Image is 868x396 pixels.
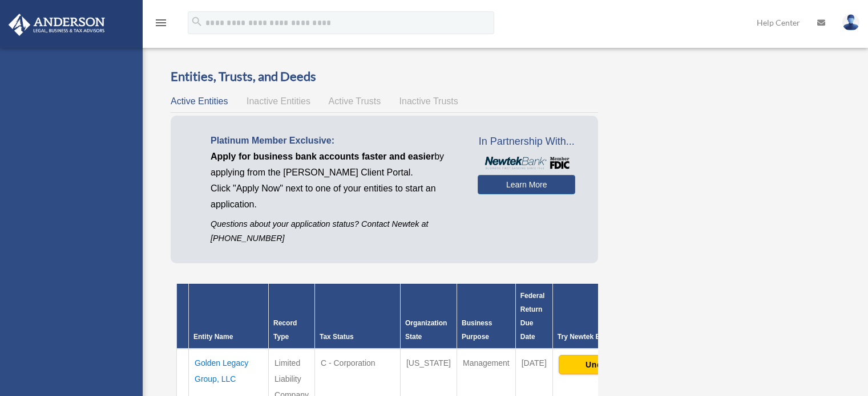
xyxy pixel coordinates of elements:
h3: Entities, Trusts, and Deeds [171,68,598,85]
th: Federal Return Due Date [515,284,552,349]
button: Under Review [559,355,670,374]
th: Record Type [269,284,315,349]
span: In Partnership With... [478,133,575,151]
p: Click "Apply Now" next to one of your entities to start an application. [211,181,461,213]
i: menu [154,16,168,30]
a: Learn More [478,175,575,194]
span: Active Trusts [329,96,381,106]
span: Active Entities [171,96,228,106]
a: menu [154,20,168,30]
th: Tax Status [314,284,400,349]
span: Apply for business bank accounts faster and easier [211,152,434,161]
i: search [191,15,203,28]
img: Anderson Advisors Platinum Portal [5,14,108,36]
p: Questions about your application status? Contact Newtek at [PHONE_NUMBER] [211,217,461,246]
div: Try Newtek Bank [558,330,671,344]
p: by applying from the [PERSON_NAME] Client Portal. [211,149,461,181]
img: User Pic [842,14,859,31]
img: NewtekBankLogoSM.png [483,157,570,169]
th: Entity Name [189,284,269,349]
p: Platinum Member Exclusive: [211,133,461,149]
span: Inactive Entities [247,96,310,106]
th: Organization State [400,284,457,349]
span: Inactive Trusts [399,96,458,106]
th: Business Purpose [457,284,516,349]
